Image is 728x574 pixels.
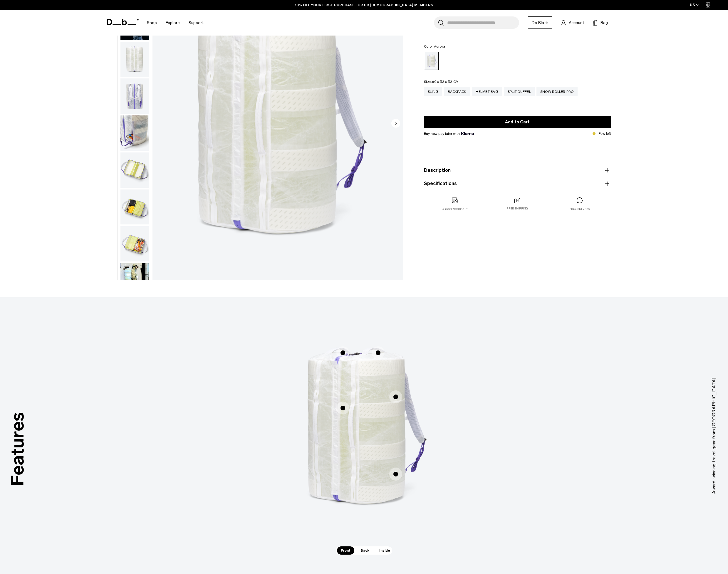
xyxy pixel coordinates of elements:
a: Split Duffel [504,87,535,96]
legend: Size: [424,80,459,83]
button: Next slide [391,119,400,129]
a: Snow Roller Pro [536,87,578,96]
button: Add to Cart [424,116,611,128]
a: Sling [424,87,442,96]
img: Weigh_Lighter_Split_Duffel_70L_2.png [120,42,149,77]
button: Weigh Lighter Split Duffel 70L Aurora [120,263,149,299]
button: Specifications [424,180,611,187]
button: Description [424,167,611,174]
button: Weigh_Lighter_Split_Duffel_70L_2.png [120,41,149,77]
p: Free returns [569,207,590,211]
img: Weigh_Lighter_Split_Duffel_70L_3.png [120,78,149,114]
button: Weigh_Lighter_Split_Duffel_70L_3.png [120,78,149,114]
img: Weigh_Lighter_Split_Duffel_70L_4.png [120,115,149,151]
img: {"height" => 20, "alt" => "Klarna"} [461,132,474,135]
a: Account [561,19,584,26]
span: Account [569,20,584,26]
p: 2 year warranty [442,207,468,211]
a: Aurora [424,52,439,70]
img: Weigh_Lighter_Split_Duffel_70L_5.png [120,152,149,188]
span: 60 x 32 x 32 CM [432,80,459,84]
nav: Main Navigation [142,10,208,36]
a: Db Black [528,16,552,29]
h3: Features [4,412,31,486]
a: 10% OFF YOUR FIRST PURCHASE FOR DB [DEMOGRAPHIC_DATA] MEMBERS [295,2,433,8]
span: Back [357,546,373,555]
span: Buy now pay later with [424,131,474,136]
span: Aurora [434,44,445,48]
div: 1 / 3 [276,317,452,546]
span: Front [337,546,354,555]
p: Free shipping [506,207,528,211]
a: Support [189,12,204,33]
span: Bag [600,20,608,26]
span: Inside [375,546,394,555]
button: Bag [593,19,608,26]
a: Explore [166,12,180,33]
button: Weigh_Lighter_Split_Duffel_70L_5.png [120,152,149,188]
img: Weigh_Lighter_Split_Duffel_70L_7.png [120,226,149,261]
img: Weigh Lighter Split Duffel 70L Aurora [120,263,149,298]
a: Shop [147,12,157,33]
a: Backpack [444,87,470,96]
a: Helmet Bag [472,87,502,96]
legend: Color: [424,45,445,48]
img: Weigh_Lighter_Split_Duffel_70L_6.png [120,189,149,225]
p: Few left [598,131,611,136]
